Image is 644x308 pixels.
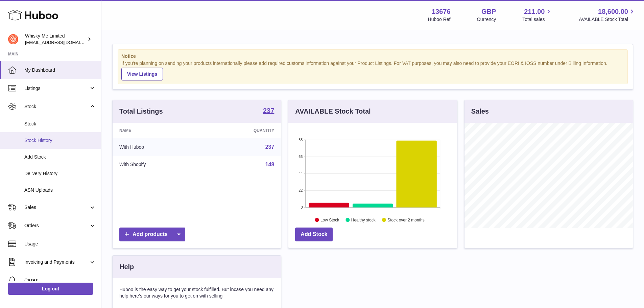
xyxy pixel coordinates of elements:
[299,155,303,159] text: 66
[295,228,333,241] a: Add Stock
[351,217,376,222] text: Healthy stock
[579,16,636,23] span: AVAILABLE Stock Total
[299,188,303,192] text: 22
[204,123,281,138] th: Quantity
[24,170,96,177] span: Delivery History
[524,7,545,16] span: 211.00
[121,60,624,80] div: If you're planning on sending your products internationally please add required customs informati...
[24,85,89,92] span: Listings
[25,40,99,45] span: [EMAIL_ADDRESS][DOMAIN_NAME]
[8,283,93,295] a: Log out
[24,222,89,229] span: Orders
[598,7,628,16] span: 18,600.00
[471,107,489,116] h3: Sales
[428,16,451,23] div: Huboo Ref
[24,137,96,144] span: Stock History
[265,144,275,150] a: 237
[113,156,204,173] td: With Shopify
[299,171,303,175] text: 44
[24,241,96,247] span: Usage
[24,121,96,127] span: Stock
[119,262,134,271] h3: Help
[265,162,275,167] a: 148
[113,123,204,138] th: Name
[24,103,89,110] span: Stock
[301,205,303,209] text: 0
[295,107,371,116] h3: AVAILABLE Stock Total
[8,34,18,44] img: orders@whiskyshop.com
[24,187,96,193] span: ASN Uploads
[481,7,496,16] strong: GBP
[121,68,163,80] a: View Listings
[24,259,89,265] span: Invoicing and Payments
[24,67,96,73] span: My Dashboard
[579,7,636,23] a: 18,600.00 AVAILABLE Stock Total
[522,7,552,23] a: 211.00 Total sales
[119,107,163,116] h3: Total Listings
[113,138,204,156] td: With Huboo
[432,7,451,16] strong: 13676
[119,228,185,241] a: Add products
[388,217,425,222] text: Stock over 2 months
[299,138,303,142] text: 88
[119,286,274,299] p: Huboo is the easy way to get your stock fulfilled. But incase you need any help here's our ways f...
[24,277,96,284] span: Cases
[320,217,339,222] text: Low Stock
[121,53,624,60] strong: Notice
[24,204,89,211] span: Sales
[477,16,496,23] div: Currency
[522,16,552,23] span: Total sales
[263,107,274,114] strong: 237
[24,154,96,160] span: Add Stock
[263,107,274,115] a: 237
[25,33,86,46] div: Whisky Me Limited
